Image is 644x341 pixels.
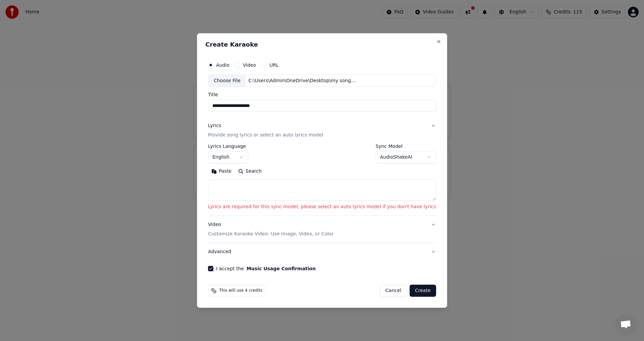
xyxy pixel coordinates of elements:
p: Lyrics are required for this sync model, please select an auto lyrics model if you don't have lyrics [208,204,436,211]
h2: Create Karaoke [205,42,439,48]
div: Lyrics [208,123,221,129]
div: LyricsProvide song lyrics or select an auto lyrics model [208,144,436,216]
button: Create [410,285,436,297]
label: URL [269,63,279,67]
label: Audio [216,63,229,67]
label: Video [243,63,256,67]
p: Customize Karaoke Video: Use Image, Video, or Color [208,231,333,237]
button: LyricsProvide song lyrics or select an auto lyrics model [208,117,436,144]
label: I accept the [216,266,316,271]
label: Title [208,93,436,97]
button: Search [235,166,265,177]
label: Sync Model [376,144,436,149]
p: Provide song lyrics or select an auto lyrics model [208,132,323,139]
button: VideoCustomize Karaoke Video: Use Image, Video, or Color [208,216,436,243]
div: C:\Users\Admin\OneDrive\Desktop\my songs\fibro fog [MEDICAL_DATA].mp3 [246,77,360,84]
button: Paste [208,166,235,177]
button: Cancel [380,285,407,297]
label: Lyrics Language [208,144,248,149]
span: This will use 4 credits [219,288,262,293]
div: Choose File [208,75,246,87]
div: Video [208,221,333,237]
button: I accept the [247,266,316,271]
button: Advanced [208,243,436,261]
